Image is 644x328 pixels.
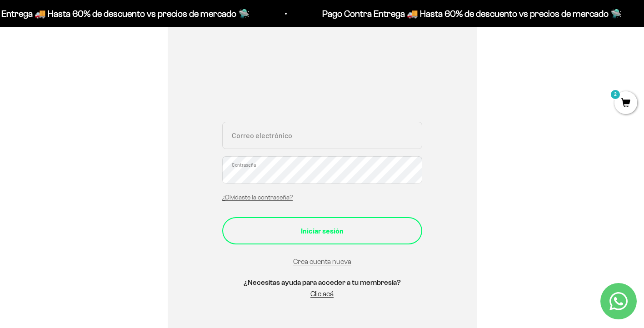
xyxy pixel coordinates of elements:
a: 2 [614,99,637,109]
mark: 2 [610,89,621,100]
p: Pago Contra Entrega 🚚 Hasta 60% de descuento vs precios de mercado 🛸 [321,6,620,21]
a: Clic acá [310,290,334,298]
iframe: Social Login Buttons [222,57,422,111]
a: ¿Olvidaste la contraseña? [222,194,293,201]
a: Crea cuenta nueva [293,258,351,265]
div: Iniciar sesión [240,225,404,237]
button: Iniciar sesión [222,217,422,244]
h5: ¿Necesitas ayuda para acceder a tu membresía? [222,277,422,288]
